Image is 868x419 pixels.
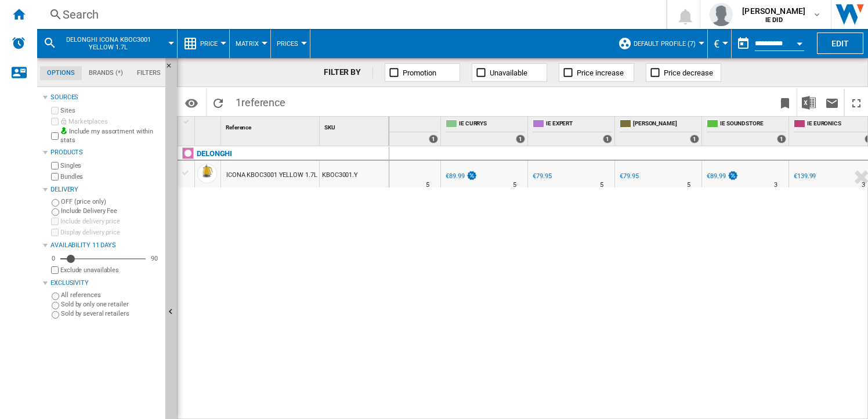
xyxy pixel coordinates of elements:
button: Price increase [559,63,634,82]
button: € [714,29,725,58]
input: Marketplaces [51,118,59,125]
input: All references [52,292,59,300]
button: Bookmark this report [773,89,797,116]
label: Include Delivery Fee [61,207,161,215]
div: €79.95 [618,171,638,182]
button: Maximize [845,89,868,116]
div: 1 offers sold by IE HARVEY NORMAN [690,135,699,143]
div: Availability 11 Days [50,241,161,250]
span: IE EXPERT [546,120,612,129]
div: Delivery Time : 5 days [600,179,603,191]
label: Include delivery price [60,217,161,226]
button: Download in Excel [797,89,820,116]
div: Price [183,29,223,58]
img: mysite-bg-18x18.png [60,127,67,134]
span: Default profile (7) [634,40,696,48]
div: Exclusivity [50,279,161,288]
span: Price [200,40,218,48]
button: Prices [277,29,304,58]
button: Default profile (7) [634,29,701,58]
div: Sort None [197,117,220,135]
div: [PERSON_NAME] 1 offers sold by IE HARVEY NORMAN [617,117,701,146]
span: Prices [277,40,298,48]
div: Products [50,148,161,157]
img: promotionV3.png [727,171,739,180]
span: IE CURRYS [459,120,525,129]
div: Sort None [322,117,389,135]
button: Promotion [385,63,460,82]
md-tab-item: Filters [130,66,168,80]
div: Delivery [50,185,161,194]
input: Sold by several retailers [52,311,59,319]
input: Include my assortment within stats [51,129,59,143]
span: Price decrease [664,68,713,77]
md-tab-item: Options [40,66,82,80]
div: €89.99 [707,172,725,180]
label: Sites [60,106,161,115]
span: Price increase [577,68,624,77]
input: Include delivery price [51,218,59,225]
div: Sources [50,93,161,102]
div: Delivery Time : 5 days [687,179,690,191]
div: KBOC3001.Y [320,161,389,187]
button: Edit [817,32,863,54]
div: IE CURRYS 1 offers sold by IE CURRYS [443,117,527,146]
div: Reference Sort None [223,117,319,135]
div: 1 offers sold by IE EXPERT [603,135,612,143]
div: SKU Sort None [322,117,389,135]
span: Promotion [403,68,436,77]
div: Delivery Time : 5 days [513,179,516,191]
button: DELONGHI ICONA KBOC3001 YELLOW 1.7L [62,29,167,58]
input: Sold by only one retailer [52,302,59,309]
span: DELONGHI ICONA KBOC3001 YELLOW 1.7L [62,36,155,51]
input: Bundles [51,173,59,180]
img: excel-24x24.png [802,96,816,110]
div: 1 offers sold by IE SOUNDSTORE [777,135,786,143]
label: Sold by only one retailer [61,300,161,309]
div: IE SOUNDSTORE 1 offers sold by IE SOUNDSTORE [704,117,789,146]
button: Hide [165,58,179,79]
img: alerts-logo.svg [12,36,26,50]
b: IE DID [765,16,783,24]
label: Exclude unavailables [60,266,161,274]
button: Reload [207,89,230,116]
span: Unavailable [490,68,527,77]
label: Singles [60,161,161,170]
div: Delivery Time : 5 days [426,179,429,191]
input: Display delivery price [51,266,59,274]
button: Send this report by email [820,89,844,116]
input: Singles [51,162,59,169]
div: €139.99 [792,171,816,182]
label: Marketplaces [60,117,161,126]
div: Search [63,6,636,23]
span: 1 [230,89,291,113]
label: Sold by several retailers [61,309,161,318]
div: €89.99 [705,171,739,182]
button: md-calendar [732,32,755,55]
img: profile.jpg [710,3,733,26]
span: Reference [226,124,251,131]
div: €89.99 [444,171,478,182]
span: IE SOUNDSTORE [720,120,786,129]
input: OFF (price only) [52,199,59,207]
div: Sort None [223,117,319,135]
div: Default profile (7) [618,29,701,58]
div: Matrix [236,29,265,58]
div: Delivery Time : 3 days [862,179,865,191]
div: €79.95 [531,171,551,182]
span: € [714,38,719,50]
span: [PERSON_NAME] [742,5,805,17]
div: €89.99 [446,172,464,180]
span: SKU [324,124,335,131]
button: Open calendar [789,31,810,52]
img: promotionV3.png [466,171,478,180]
div: 1 offers sold by IE CURRYS [516,135,525,143]
input: Display delivery price [51,229,59,236]
label: Include my assortment within stats [60,127,161,145]
div: IE DID 1 offers sold by IE DID [356,117,440,146]
label: Bundles [60,172,161,181]
div: Delivery Time : 3 days [774,179,777,191]
div: IE EXPERT 1 offers sold by IE EXPERT [530,117,614,146]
